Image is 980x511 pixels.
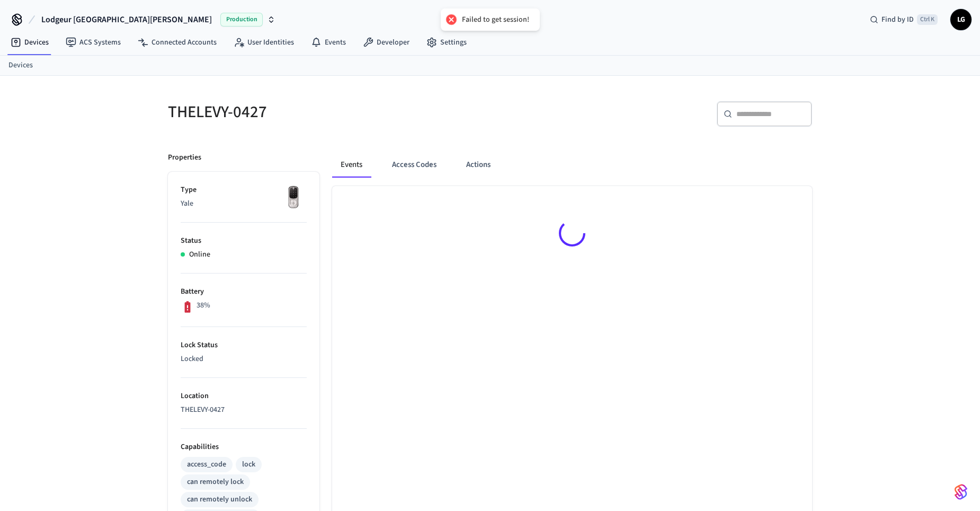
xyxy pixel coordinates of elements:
p: Locked [181,354,307,365]
span: Find by ID [881,14,914,25]
a: Connected Accounts [129,33,225,52]
img: SeamLogoGradient.69752ec5.svg [955,483,967,500]
p: Online [189,249,210,260]
a: Settings [418,33,475,52]
button: Access Codes [384,152,445,178]
p: Yale [181,198,307,209]
div: can remotely lock [187,477,244,488]
span: Lodgeur [GEOGRAPHIC_DATA][PERSON_NAME] [41,13,212,26]
p: Battery [181,286,307,297]
div: Failed to get session! [462,15,529,24]
div: can remotely unlock [187,494,252,505]
a: User Identities [225,33,302,52]
a: Developer [354,33,418,52]
p: 38% [197,300,210,311]
p: Type [181,184,307,196]
div: access_code [187,459,226,470]
h5: THELEVY-0427 [168,101,484,123]
p: Location [181,391,307,402]
a: Events [302,33,354,52]
button: Events [332,152,371,178]
p: Lock Status [181,340,307,351]
p: Properties [168,152,201,163]
button: LG [950,9,972,30]
span: Ctrl K [917,14,938,25]
div: ant example [332,152,812,178]
p: Status [181,235,307,246]
span: Production [220,13,263,27]
div: Find by IDCtrl K [861,10,946,29]
a: ACS Systems [57,33,129,52]
a: Devices [8,60,33,71]
p: THELEVY-0427 [181,404,307,416]
div: lock [242,459,255,470]
button: Actions [458,152,499,178]
img: Yale Assure Touchscreen Wifi Smart Lock, Satin Nickel, Front [280,184,307,211]
p: Capabilities [181,442,307,453]
span: LG [951,10,970,29]
a: Devices [2,33,57,52]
